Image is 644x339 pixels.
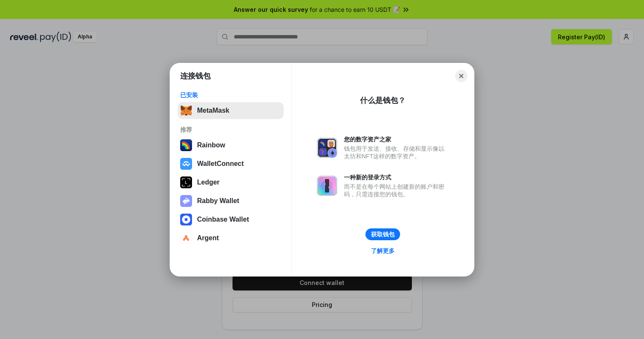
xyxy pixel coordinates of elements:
img: svg+xml,%3Csvg%20width%3D%2228%22%20height%3D%2228%22%20viewBox%3D%220%200%2028%2028%22%20fill%3D... [180,158,192,170]
div: 了解更多 [371,247,395,255]
div: 而不是在每个网站上创建新的账户和密码，只需连接您的钱包。 [344,183,449,198]
div: 已安装 [180,91,281,99]
img: svg+xml,%3Csvg%20width%3D%22120%22%20height%3D%22120%22%20viewBox%3D%220%200%20120%20120%22%20fil... [180,139,192,151]
h1: 连接钱包 [180,71,211,81]
button: Ledger [178,174,284,191]
img: svg+xml,%3Csvg%20xmlns%3D%22http%3A%2F%2Fwww.w3.org%2F2000%2Fsvg%22%20fill%3D%22none%22%20viewBox... [317,138,337,158]
div: 您的数字资产之家 [344,136,449,143]
div: Rabby Wallet [197,197,239,205]
div: 什么是钱包？ [360,95,406,106]
a: 了解更多 [366,245,400,256]
div: WalletConnect [197,160,244,168]
img: svg+xml,%3Csvg%20width%3D%2228%22%20height%3D%2228%22%20viewBox%3D%220%200%2028%2028%22%20fill%3D... [180,232,192,244]
div: 推荐 [180,126,281,133]
div: Argent [197,234,219,242]
img: svg+xml,%3Csvg%20width%3D%2228%22%20height%3D%2228%22%20viewBox%3D%220%200%2028%2028%22%20fill%3D... [180,214,192,225]
img: svg+xml,%3Csvg%20xmlns%3D%22http%3A%2F%2Fwww.w3.org%2F2000%2Fsvg%22%20fill%3D%22none%22%20viewBox... [180,195,192,207]
div: 一种新的登录方式 [344,174,449,181]
div: 获取钱包 [371,231,395,238]
button: WalletConnect [178,155,284,172]
div: Rainbow [197,141,225,149]
div: Coinbase Wallet [197,216,249,223]
div: MetaMask [197,107,229,114]
div: 钱包用于发送、接收、存储和显示像以太坊和NFT这样的数字资产。 [344,145,449,160]
button: Rainbow [178,137,284,154]
button: MetaMask [178,102,284,119]
img: svg+xml,%3Csvg%20xmlns%3D%22http%3A%2F%2Fwww.w3.org%2F2000%2Fsvg%22%20fill%3D%22none%22%20viewBox... [317,176,337,196]
button: Rabby Wallet [178,193,284,209]
button: Close [455,70,467,82]
button: 获取钱包 [365,228,400,240]
img: svg+xml,%3Csvg%20xmlns%3D%22http%3A%2F%2Fwww.w3.org%2F2000%2Fsvg%22%20width%3D%2228%22%20height%3... [180,176,192,188]
img: svg+xml,%3Csvg%20fill%3D%22none%22%20height%3D%2233%22%20viewBox%3D%220%200%2035%2033%22%20width%... [180,105,192,117]
button: Argent [178,230,284,247]
div: Ledger [197,179,219,186]
button: Coinbase Wallet [178,211,284,228]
